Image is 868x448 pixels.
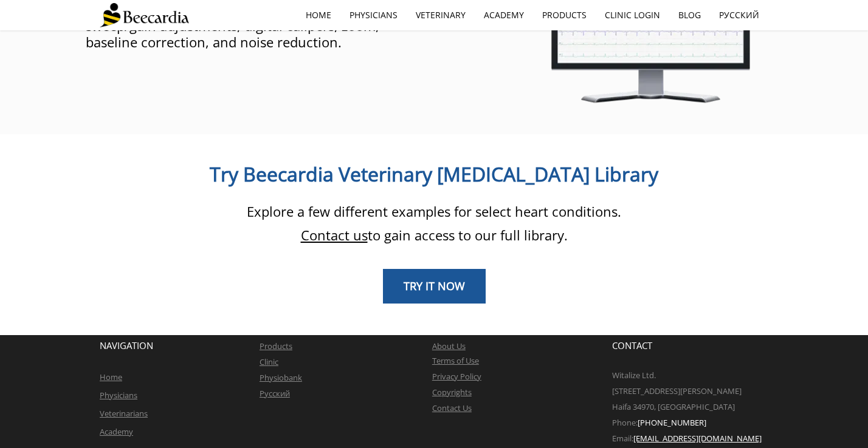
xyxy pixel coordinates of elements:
span: [STREET_ADDRESS][PERSON_NAME] [612,385,742,396]
a: Clinic Login [596,1,669,29]
a: Veterinarians [100,408,148,419]
a: Русский [710,1,768,29]
a: Privacy Policy [432,371,481,382]
a: Veterinary [407,1,475,29]
span: Try Beecardia Veterinary [MEDICAL_DATA] Library [210,161,658,187]
a: Copyrights [432,387,472,398]
span: to gain access to our full library. [301,226,568,244]
span: Haifa 34970, [GEOGRAPHIC_DATA] [612,401,735,412]
a: Home [100,372,122,382]
a: Русский [260,388,290,399]
a: home [297,1,340,29]
a: TRY IT NOW [383,269,486,304]
a: Physicians [340,1,407,29]
a: [EMAIL_ADDRESS][DOMAIN_NAME] [633,433,762,444]
span: Phone: [612,417,638,428]
span: Email: [612,433,633,444]
span: [PHONE_NUMBER] [638,417,706,428]
span: CONTACT [612,339,652,351]
span: TRY IT NOW [404,279,465,293]
a: Contact us [301,226,368,244]
span: Witalize Ltd. [612,370,656,381]
a: Clinic [260,356,278,367]
a: About Us [432,341,466,351]
a: P [260,341,264,351]
a: Contact Us [432,402,472,413]
a: Terms of Use [432,355,479,366]
a: Physiobank [260,372,302,383]
a: Academy [100,426,133,437]
a: Physicians [100,390,137,401]
img: Beecardia [100,3,189,27]
a: roducts [264,341,292,351]
span: Explore a few different examples for select heart conditions. [247,202,621,220]
span: NAVIGATION [100,339,153,351]
a: Academy [475,1,533,29]
a: Products [533,1,596,29]
a: Blog [669,1,710,29]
